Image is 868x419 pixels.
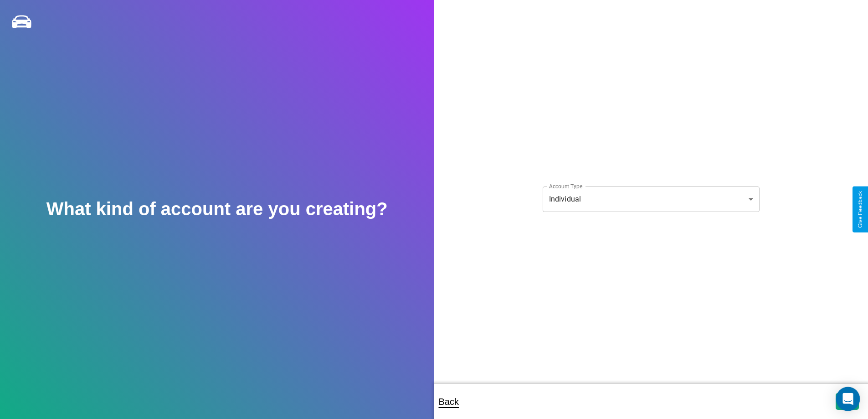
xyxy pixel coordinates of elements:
label: Account Type [549,182,582,190]
p: Back [439,393,459,410]
div: Give Feedback [857,191,863,228]
div: Individual [543,186,760,212]
div: Open Intercom Messenger [836,387,860,411]
h2: What kind of account are you creating? [46,199,388,219]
